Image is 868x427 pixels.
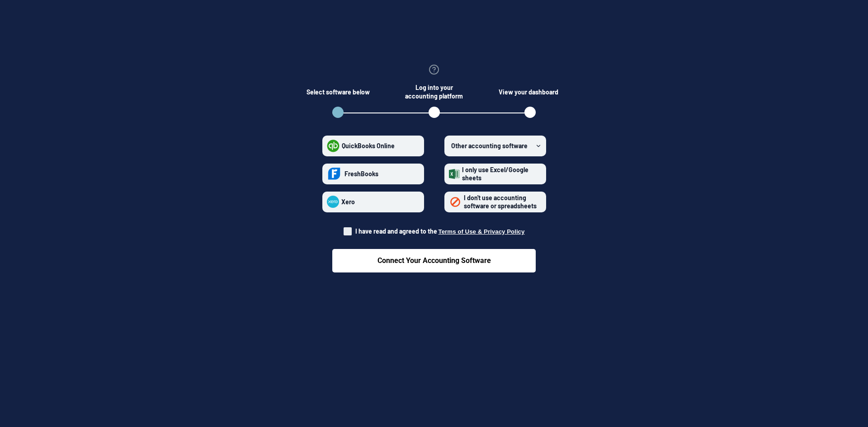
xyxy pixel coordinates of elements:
span: I have read and agreed to the [355,227,525,235]
span: Xero [341,198,355,206]
span: QuickBooks Online [342,142,395,150]
img: none [449,196,462,208]
span: I don't use accounting software or spreadsheets [464,194,537,210]
img: freshbooks [327,165,342,183]
button: open step 3 [524,107,536,118]
button: I have read and agreed to the [439,228,525,235]
ol: Steps Indicator [321,107,547,121]
button: open step 1 [332,107,344,118]
img: xero [327,196,339,208]
button: view accounting link security info [429,64,439,76]
svg: view accounting link security info [429,64,439,75]
span: FreshBooks [344,170,378,178]
div: View your dashboard [499,83,562,101]
div: Log into your accounting platform [402,83,466,101]
button: open step 2 [429,107,440,118]
span: Other accounting software [451,142,528,150]
img: quickbooks-online [327,140,340,152]
span: I only use Excel/Google sheets [462,166,528,182]
img: excel [449,169,460,179]
button: Connect Your Accounting Software [332,249,536,272]
div: Select software below [307,83,370,101]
